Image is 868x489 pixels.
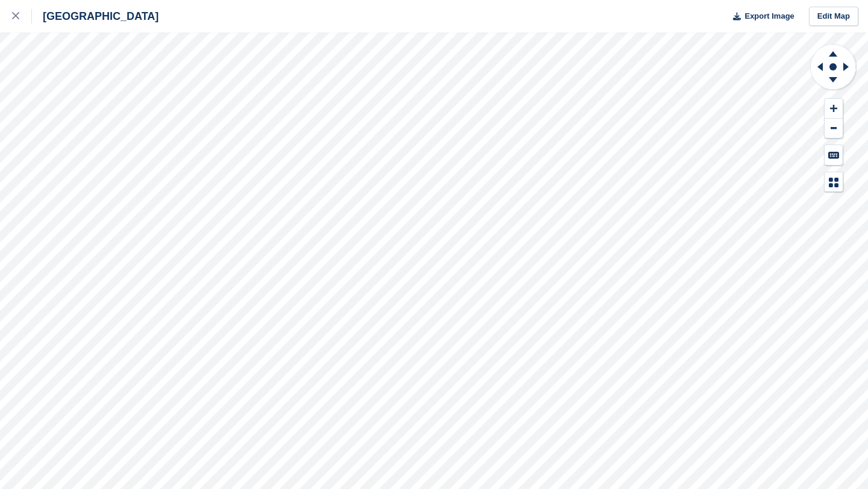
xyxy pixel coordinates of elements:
div: [GEOGRAPHIC_DATA] [32,9,159,23]
button: Zoom Out [825,119,843,139]
span: Export Image [744,10,794,22]
button: Keyboard Shortcuts [825,145,843,165]
button: Export Image [726,7,794,26]
button: Zoom In [825,99,843,119]
button: Map Legend [825,172,843,192]
a: Edit Map [809,7,858,26]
